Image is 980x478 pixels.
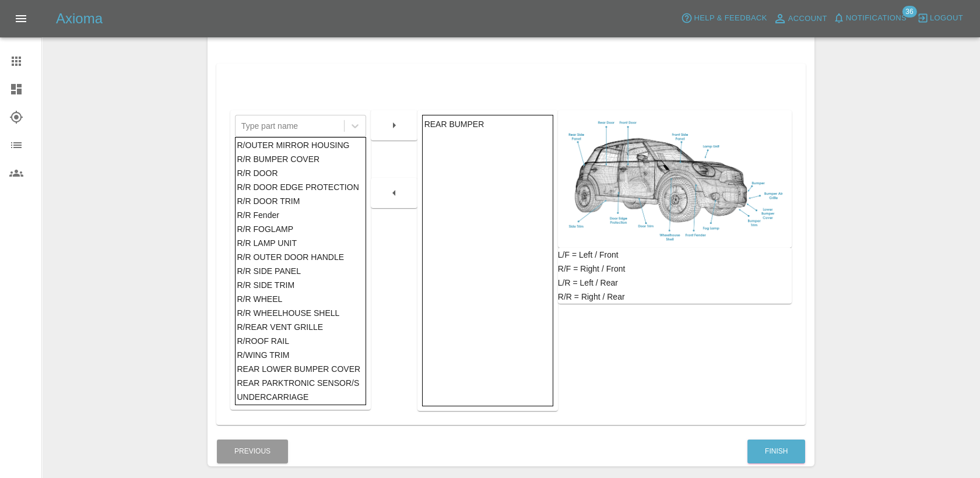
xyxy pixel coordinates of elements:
div: R/R DOOR [237,166,364,180]
h5: Axioma [56,9,103,28]
div: R/R SIDE PANEL [237,264,364,278]
div: REAR LOWER BUMPER COVER [237,362,364,376]
div: R/R DOOR EDGE PROTECTION [237,180,364,194]
button: Open drawer [7,5,35,33]
div: R/REAR VENT GRILLE [237,320,364,334]
button: Help & Feedback [678,9,770,27]
div: L/F = Left / Front R/F = Right / Front L/R = Left / Rear R/R = Right / Rear [558,248,792,304]
button: Notifications [830,9,909,27]
div: R/R Fender [237,208,364,222]
div: R/R DOOR TRIM [237,194,364,208]
div: REAR PARKTRONIC SENSOR/S [237,376,364,390]
div: R/R FOGLAMP [237,222,364,236]
span: 36 [902,6,916,17]
span: Logout [930,12,963,25]
span: Help & Feedback [694,12,767,25]
img: car [563,115,787,243]
div: R/R SIDE TRIM [237,278,364,292]
button: Logout [914,9,966,27]
div: REAR BUMPER [424,117,552,131]
div: R/OUTER MIRROR HOUSING [237,138,364,152]
button: Previous [217,440,288,463]
div: R/R LAMP UNIT [237,236,364,250]
div: R/R WHEEL [237,292,364,306]
div: R/ROOF RAIL [237,334,364,348]
button: Finish [747,440,805,463]
div: R/R OUTER DOOR HANDLE [237,250,364,264]
div: R/WING TRIM [237,348,364,362]
div: UNDERCARRIAGE [237,390,364,404]
span: Notifications [846,12,907,25]
a: Account [770,9,830,28]
span: Account [788,12,827,26]
div: R/R WHEELHOUSE SHELL [237,306,364,320]
div: R/R BUMPER COVER [237,152,364,166]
